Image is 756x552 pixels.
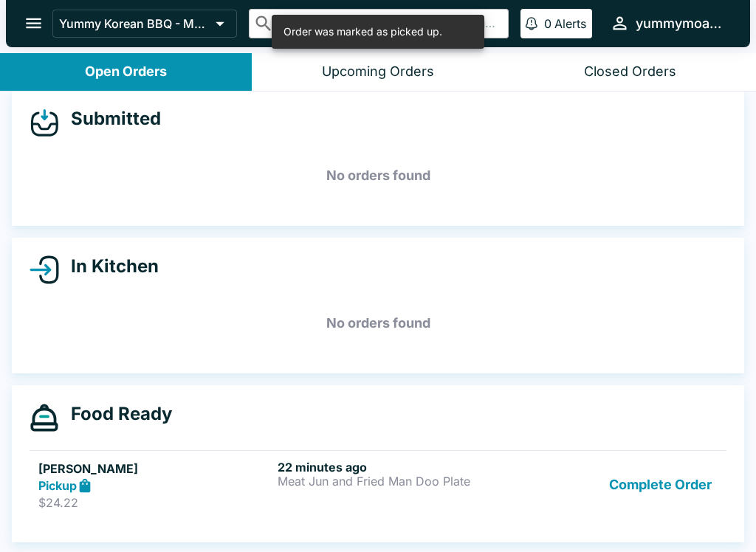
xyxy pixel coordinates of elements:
[636,15,726,32] div: yummymoanalua
[544,16,551,31] p: 0
[38,495,272,510] p: $24.22
[59,403,172,425] h4: Food Ready
[278,460,511,475] h6: 22 minutes ago
[554,16,586,31] p: Alerts
[15,4,52,42] button: open drawer
[59,16,210,31] p: Yummy Korean BBQ - Moanalua
[603,460,718,511] button: Complete Order
[30,450,726,520] a: [PERSON_NAME]Pickup$24.2222 minutes agoMeat Jun and Fried Man Doo PlateComplete Order
[52,10,237,38] button: Yummy Korean BBQ - Moanalua
[59,108,161,130] h4: Submitted
[30,297,726,350] h5: No orders found
[30,149,726,202] h5: No orders found
[38,460,272,477] h5: [PERSON_NAME]
[85,63,167,80] div: Open Orders
[584,63,676,80] div: Closed Orders
[38,478,77,493] strong: Pickup
[322,63,434,80] div: Upcoming Orders
[283,19,442,44] div: Order was marked as picked up.
[278,475,511,488] p: Meat Jun and Fried Man Doo Plate
[59,255,159,277] h4: In Kitchen
[604,7,732,39] button: yummymoanalua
